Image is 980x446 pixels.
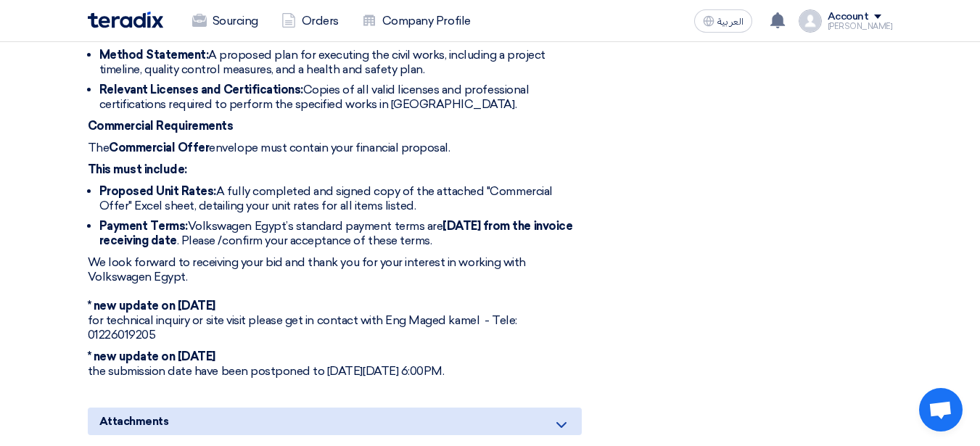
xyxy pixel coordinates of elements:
img: Teradix logo [88,12,163,28]
strong: Proposed Unit Rates: [99,184,216,198]
p: We look forward to receiving your bid and thank you for your interest in working with Volkswagen ... [88,255,582,342]
strong: Payment Terms: [99,219,188,233]
div: Open chat [919,388,963,431]
strong: Commercial Requirements [88,119,234,133]
li: A proposed plan for executing the civil works, including a project timeline, quality control meas... [99,48,582,77]
span: العربية [717,17,744,27]
img: profile_test.png [799,9,822,33]
strong: Method Statement: [99,48,209,62]
strong: This must include: [88,162,187,176]
li: A fully completed and signed copy of the attached "Commercial Offer" Excel sheet, detailing your ... [99,184,582,213]
li: Copies of all valid licenses and professional certifications required to perform the specified wo... [99,83,582,112]
strong: [DATE] from the invoice receiving date [99,219,573,247]
strong: Commercial Offer [109,141,209,154]
button: العربية [694,9,752,33]
div: Account [828,11,869,23]
span: Attachments [99,413,169,429]
strong: * new update on [DATE] [88,350,215,363]
div: [PERSON_NAME] [828,22,893,30]
p: the submission date have been postponed to [DATE][DATE] 6:00PM. [88,350,582,379]
strong: * new update on [DATE] [88,299,215,313]
a: Sourcing [181,5,270,37]
a: Company Profile [350,5,482,37]
a: Orders [270,5,350,37]
strong: Relevant Licenses and Certifications: [99,83,303,96]
p: The envelope must contain your financial proposal. [88,141,582,155]
li: Volkswagen Egypt’s standard payment terms are . Please /confirm your acceptance of these terms. [99,219,582,248]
